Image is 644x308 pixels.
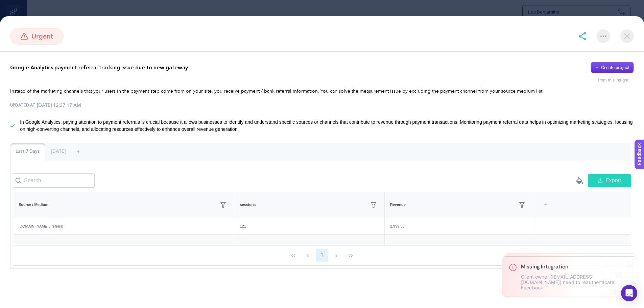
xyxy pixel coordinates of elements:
[10,64,188,72] p: Google Analytics payment referral tracking issue due to new gateway
[10,102,35,108] span: UPDATED AT
[13,173,95,188] input: Search...
[385,218,533,235] div: 2.999,50
[521,274,630,290] p: Client owner ([EMAIL_ADDRESS][DOMAIN_NAME]) need to reauthenticate Facebook.
[620,29,634,43] img: close-dialog
[521,263,630,270] h3: Missing Integration
[10,88,634,95] p: Instead of the marketing channels that your users in the payment step come from on your site, you...
[598,77,634,83] div: from this insight
[4,2,26,7] span: Feedback
[71,143,85,161] div: +
[45,143,71,161] div: [DATE]
[31,31,53,41] span: urgent
[19,202,48,208] span: Source / Medium
[240,202,256,208] span: sessions
[591,62,634,73] button: Create project
[13,218,234,235] div: [DOMAIN_NAME] / referral
[621,285,637,301] div: Open Intercom Messenger
[10,124,15,127] img: list-check
[390,202,406,208] span: Revenue
[588,174,631,187] button: Export
[601,65,629,70] div: Create project
[316,249,329,262] button: 1
[37,102,81,109] time: [DATE] 12:37:17 AM
[578,32,587,40] img: share
[539,197,544,212] div: 3 items selected
[234,218,384,235] div: 121
[600,35,606,37] img: More options
[540,197,552,212] div: +
[10,143,45,161] div: Last 7 Days
[20,119,634,133] p: In Google Analytics, paying attention to payment referrals is crucial because it allows businesse...
[605,176,621,185] span: Export
[21,33,28,40] img: urgent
